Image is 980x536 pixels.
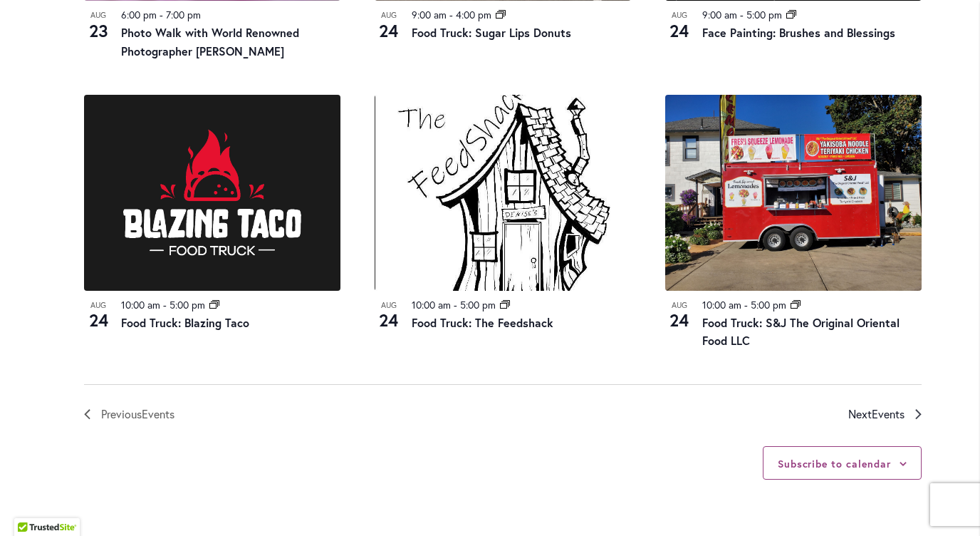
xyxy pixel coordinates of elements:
[375,95,631,291] img: The Feedshack
[665,308,694,332] span: 24
[84,19,113,43] span: 23
[702,8,737,21] time: 9:00 am
[665,299,694,311] span: Aug
[84,299,113,311] span: Aug
[848,405,905,423] span: Next
[163,298,167,311] span: -
[751,298,786,311] time: 5:00 pm
[665,95,922,291] img: Food Cart – S&J “The Original Oriental Food”
[702,25,895,40] a: Face Painting: Brushes and Blessings
[101,405,174,423] span: Previous
[454,298,457,311] span: -
[84,95,340,291] img: Blazing Taco Food Truck
[375,299,403,311] span: Aug
[412,8,447,21] time: 9:00 am
[375,308,403,332] span: 24
[170,298,205,311] time: 5:00 pm
[412,315,553,330] a: Food Truck: The Feedshack
[449,8,453,21] span: -
[456,8,491,21] time: 4:00 pm
[702,298,741,311] time: 10:00 am
[740,8,744,21] span: -
[84,9,113,21] span: Aug
[702,315,900,349] a: Food Truck: S&J The Original Oriental Food LLC
[848,405,922,423] a: Next Events
[84,405,174,423] a: Previous Events
[375,9,403,21] span: Aug
[121,298,160,311] time: 10:00 am
[121,315,249,330] a: Food Truck: Blazing Taco
[460,298,496,311] time: 5:00 pm
[744,298,748,311] span: -
[121,8,157,21] time: 6:00 pm
[121,25,299,58] a: Photo Walk with World Renowned Photographer [PERSON_NAME]
[375,19,403,43] span: 24
[160,8,163,21] span: -
[746,8,782,21] time: 5:00 pm
[872,406,905,421] span: Events
[11,485,51,525] iframe: Launch Accessibility Center
[166,8,201,21] time: 7:00 pm
[84,308,113,332] span: 24
[665,9,694,21] span: Aug
[412,25,571,40] a: Food Truck: Sugar Lips Donuts
[778,457,891,470] button: Subscribe to calendar
[142,406,174,421] span: Events
[412,298,451,311] time: 10:00 am
[665,19,694,43] span: 24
